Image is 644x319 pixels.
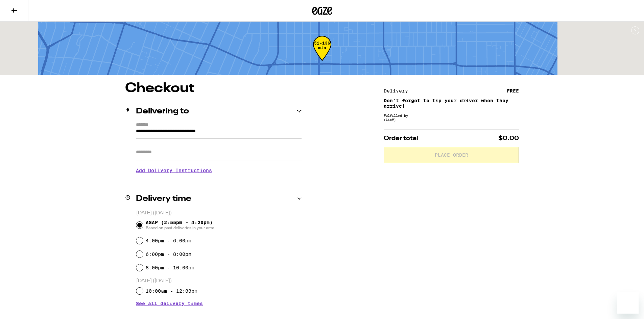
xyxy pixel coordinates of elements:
button: See all delivery times [136,301,203,306]
span: Place Order [435,153,468,157]
span: Order total [384,135,418,141]
h2: Delivery time [136,195,191,203]
h3: Add Delivery Instructions [136,163,302,178]
button: Place Order [384,147,519,163]
p: We'll contact you at [PHONE_NUMBER] when we arrive [136,178,302,184]
div: FREE [507,88,519,93]
p: Don't forget to tip your driver when they arrive! [384,98,519,109]
div: Delivery [384,88,413,93]
p: [DATE] ([DATE]) [136,278,302,284]
h2: Delivering to [136,107,189,115]
span: $0.00 [498,135,519,141]
div: 51-136 min [313,41,331,66]
div: Fulfilled by (Lic# ) [384,113,519,122]
label: 4:00pm - 6:00pm [146,238,191,243]
iframe: Button to launch messaging window [617,292,639,314]
label: 6:00pm - 8:00pm [146,251,191,257]
p: [DATE] ([DATE]) [136,210,302,216]
label: 10:00am - 12:00pm [146,288,197,294]
label: 8:00pm - 10:00pm [146,265,194,270]
span: ASAP (2:55pm - 4:20pm) [146,220,214,231]
h1: Checkout [125,82,302,95]
span: Based on past deliveries in your area [146,225,214,231]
